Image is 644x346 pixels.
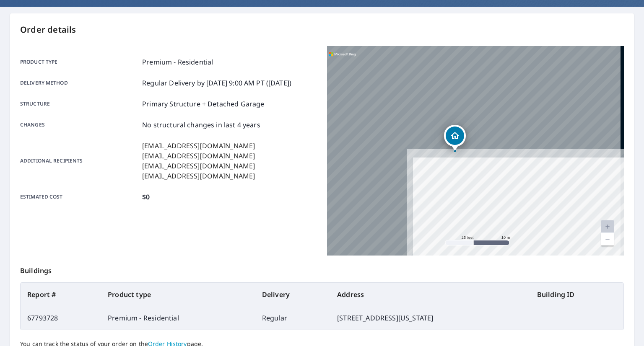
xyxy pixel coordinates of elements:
a: Current Level 20, Zoom Out [601,233,614,245]
p: Product type [20,57,139,67]
p: [EMAIL_ADDRESS][DOMAIN_NAME] [142,161,255,171]
a: Current Level 20, Zoom In Disabled [601,220,614,233]
th: Address [330,283,530,306]
th: Building ID [530,283,623,306]
p: Additional recipients [20,141,139,181]
th: Product type [101,283,255,306]
td: 67793728 [21,306,101,330]
p: Structure [20,99,139,109]
th: Report # [21,283,101,306]
th: Delivery [255,283,330,306]
p: Estimated cost [20,192,139,202]
p: $0 [142,192,150,202]
p: Primary Structure + Detached Garage [142,99,264,109]
p: [EMAIL_ADDRESS][DOMAIN_NAME] [142,141,255,151]
p: Premium - Residential [142,57,213,67]
p: Buildings [20,256,624,282]
p: [EMAIL_ADDRESS][DOMAIN_NAME] [142,171,255,181]
p: Changes [20,120,139,130]
td: [STREET_ADDRESS][US_STATE] [330,306,530,330]
p: No structural changes in last 4 years [142,120,260,130]
div: Dropped pin, building 1, Residential property, 834 Hr Dr SE Washington, DC 20032 [444,125,466,151]
p: Delivery method [20,78,139,88]
p: Regular Delivery by [DATE] 9:00 AM PT ([DATE]) [142,78,291,88]
p: [EMAIL_ADDRESS][DOMAIN_NAME] [142,151,255,161]
td: Regular [255,306,330,330]
td: Premium - Residential [101,306,255,330]
p: Order details [20,23,624,36]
